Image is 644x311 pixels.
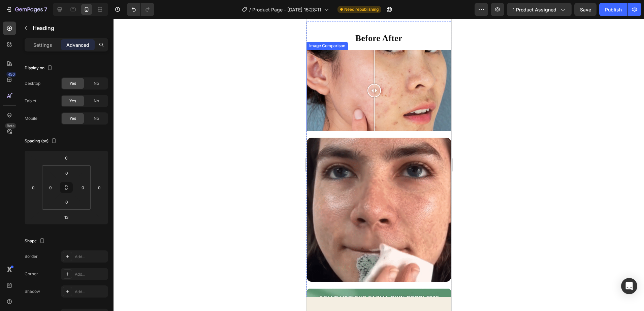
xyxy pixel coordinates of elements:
[66,41,89,48] p: Advanced
[33,41,52,48] p: Settings
[25,253,38,260] div: Border
[249,6,251,13] span: /
[25,288,40,295] div: Shadow
[94,182,104,193] input: 0
[94,80,99,87] span: No
[605,6,622,13] div: Publish
[307,19,451,311] iframe: Design area
[33,24,105,32] p: Heading
[513,6,556,13] span: 1 product assigned
[5,123,16,129] div: Beta
[94,98,99,104] span: No
[60,168,73,178] input: 0px
[25,80,40,87] div: Desktop
[252,6,321,13] span: Product Page - [DATE] 15:28:11
[75,254,106,260] div: Add...
[75,289,106,295] div: Add...
[25,98,36,104] div: Tablet
[25,115,37,122] div: Mobile
[60,212,73,222] input: 13
[78,182,88,193] input: 0px
[621,278,637,294] div: Open Intercom Messenger
[75,271,106,277] div: Add...
[25,64,54,73] div: Display on
[25,237,46,246] div: Shape
[3,3,50,16] button: 7
[599,3,627,16] button: Publish
[6,72,16,77] div: 450
[28,182,38,193] input: 0
[344,6,379,12] span: Need republishing
[127,3,154,16] div: Undo/Redo
[60,153,73,163] input: 0
[69,98,76,104] span: Yes
[94,115,99,122] span: No
[25,137,58,146] div: Spacing (px)
[45,182,56,193] input: 0px
[507,3,572,16] button: 1 product assigned
[69,80,76,87] span: Yes
[580,7,591,12] span: Save
[44,5,47,13] p: 7
[69,115,76,122] span: Yes
[25,271,38,277] div: Corner
[60,197,73,207] input: 0px
[574,3,597,16] button: Save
